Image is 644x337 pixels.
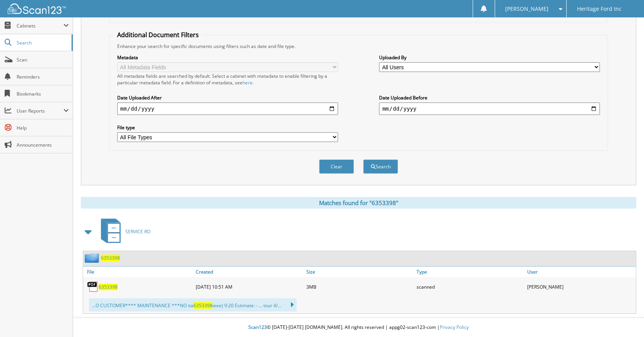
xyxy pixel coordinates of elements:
[379,94,600,101] label: Date Uploaded Before
[85,253,101,263] img: folder2.png
[248,324,267,330] span: Scan123
[304,279,415,294] div: 3MB
[87,281,99,293] img: PDF.png
[505,7,548,11] span: [PERSON_NAME]
[99,284,118,290] a: 6353398
[117,103,338,115] input: start
[319,159,354,174] button: Clear
[17,91,69,97] span: Bookmarks
[525,267,636,277] a: User
[113,31,203,39] legend: Additional Document Filters
[125,228,150,235] span: SERVICE RO
[304,267,415,277] a: Size
[17,74,69,80] span: Reminders
[113,43,604,50] div: Enhance your search for specific documents using filters such as date and file type.
[605,300,644,337] iframe: Chat Widget
[17,125,69,131] span: Help
[363,159,398,174] button: Search
[525,279,636,294] div: [PERSON_NAME]
[17,108,63,114] span: User Reports
[117,124,338,131] label: File type
[17,56,69,63] span: Scan
[101,255,120,261] a: 6353398
[81,197,636,209] div: Matches found for "6353398"
[17,22,63,29] span: Cabinets
[96,216,150,247] a: SERVICE RO
[194,279,304,294] div: [DATE] 10:51 AM
[243,79,253,86] a: here
[73,318,644,337] div: © [DATE]-[DATE] [DOMAIN_NAME]. All rights reserved | appg02-scan123-com |
[415,279,525,294] div: scanned
[89,298,297,311] div: ...O CUSTOMER**** MAINTENANCE ***NO ita ieee) 9:20 Estimate: - ... tour 4/...
[577,7,622,11] span: Heritage Ford Inc
[83,267,194,277] a: File
[117,54,338,61] label: Metadata
[117,94,338,101] label: Date Uploaded After
[17,142,69,148] span: Announcements
[117,73,338,86] div: All metadata fields are searched by default. Select a cabinet with metadata to enable filtering b...
[194,267,304,277] a: Created
[193,302,212,309] span: 6353398
[379,54,600,61] label: Uploaded By
[8,3,66,14] img: scan123-logo-white.svg
[415,267,525,277] a: Type
[379,103,600,115] input: end
[17,39,68,46] span: Search
[440,324,469,330] a: Privacy Policy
